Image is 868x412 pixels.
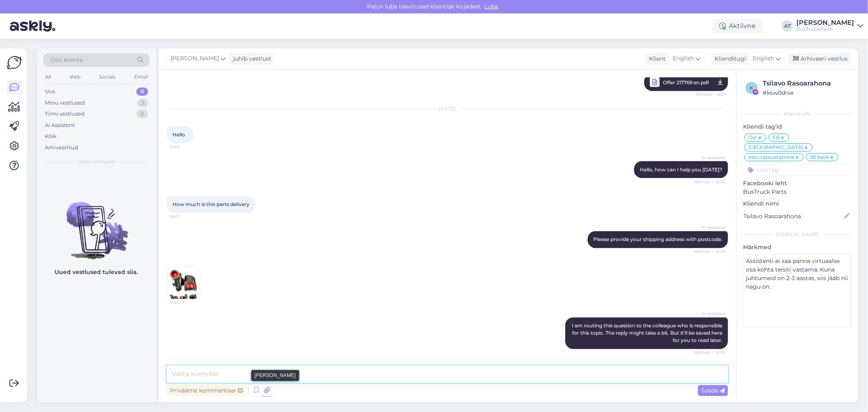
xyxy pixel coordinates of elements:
div: AT [782,20,793,32]
span: English [673,54,694,63]
div: BusTruckParts [796,26,854,33]
p: Kliendi tag'id [743,123,852,131]
div: Minu vestlused [45,99,85,107]
div: [PERSON_NAME] [796,20,854,26]
span: How much is this parts delivery [173,202,249,208]
div: # ksw0dnie [763,88,849,97]
div: All [43,72,52,82]
span: AI Assistent [695,155,726,161]
div: AI Assistent [45,121,75,129]
div: Privaatne kommentaar [167,385,246,396]
div: 0 [136,110,148,118]
span: Hello [173,131,185,138]
p: BusTruck Parts [743,188,852,196]
div: Tiimi vestlused [45,110,85,118]
span: FB [773,135,780,140]
span: English [753,54,774,63]
div: Tsilavo Rasoarahona [763,79,849,88]
span: Nähtud ✓ 15:43 [694,350,726,356]
div: [DATE] [167,105,728,112]
div: juhib vestlust [230,55,271,63]
a: [PERSON_NAME]Offer 217769 en.pdfNähtud ✓ 8:39 [644,74,728,91]
div: Aktiivne [713,19,762,33]
div: Arhiveeritud [45,144,78,152]
span: Nähtud ✓ 15:43 [694,179,726,185]
span: ostu täpsustamine [748,155,794,160]
span: 15:43 [170,300,200,306]
small: [PERSON_NAME] [255,372,296,379]
input: Lisa nimi [743,212,842,221]
div: Klient [646,55,666,63]
span: 15:43 [169,144,200,150]
span: [PERSON_NAME] [171,54,219,63]
p: Uued vestlused tulevad siia. [55,268,138,276]
div: Kõik [45,132,57,140]
img: Askly Logo [7,55,22,70]
span: Nähtud ✓ 8:39 [695,89,726,99]
div: 3 [137,99,148,107]
span: Nähtud ✓ 15:43 [694,249,726,255]
div: Email [133,72,150,82]
span: Luba [482,3,501,10]
span: Please provide your shipping address with postcode. [593,237,722,243]
p: Kliendi nimi [743,199,852,208]
span: Saada [701,387,725,394]
span: Offer 217769 en.pdf [663,77,709,88]
div: Klienditugi [711,55,746,63]
a: [PERSON_NAME]BusTruckParts [796,20,863,33]
img: No chats [37,187,156,261]
div: Socials [97,72,117,82]
span: Otsi kliente [50,56,83,64]
span: [GEOGRAPHIC_DATA] [748,145,803,150]
p: Märkmed [743,243,852,252]
div: 0 [136,88,148,96]
span: Ost [748,135,757,140]
span: AI Assistent [695,225,726,231]
span: I am routing this question to the colleague who is responsible for this topic. The reply might ta... [572,323,724,344]
span: Hello, how can I help you [DATE]? [640,167,722,173]
span: AI Assistent [695,311,726,317]
span: S6 back [810,155,829,160]
textarea: Assistenti ei saa panna virtuaalse osa kohta teisiti vastama. Kuna juhtumeid on 2-3 aastas, siis ... [743,254,852,327]
span: Uued vestlused [78,158,116,165]
img: Attachment [167,267,200,299]
input: Lisa tag [743,164,852,176]
div: Kliendi info [743,110,852,118]
p: Facebooki leht [743,179,852,188]
div: Arhiveeri vestlus [788,53,851,64]
div: Web [68,72,82,82]
div: Uus [45,88,55,96]
span: k [750,85,754,91]
span: 15:43 [169,214,200,220]
div: [PERSON_NAME] [743,231,852,238]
